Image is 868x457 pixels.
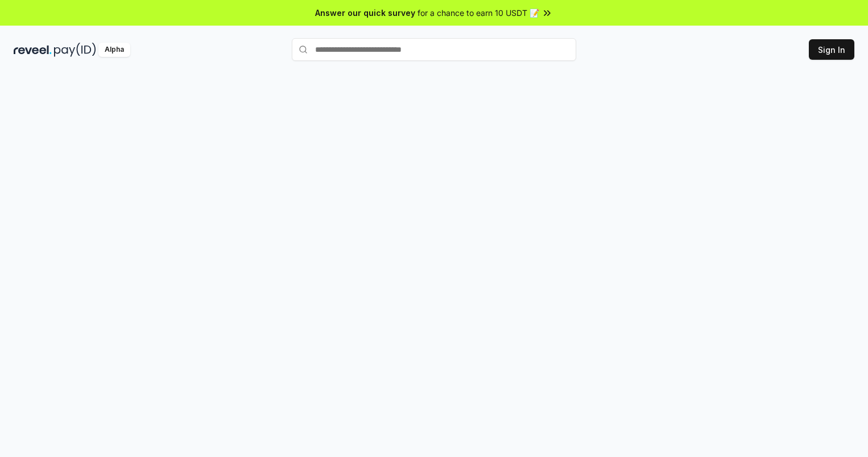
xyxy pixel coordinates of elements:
span: Answer our quick survey [315,7,415,19]
img: reveel_dark [14,43,52,57]
img: pay_id [54,43,96,57]
span: for a chance to earn 10 USDT 📝 [418,7,539,19]
button: Sign In [809,39,854,60]
div: Alpha [98,43,130,57]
